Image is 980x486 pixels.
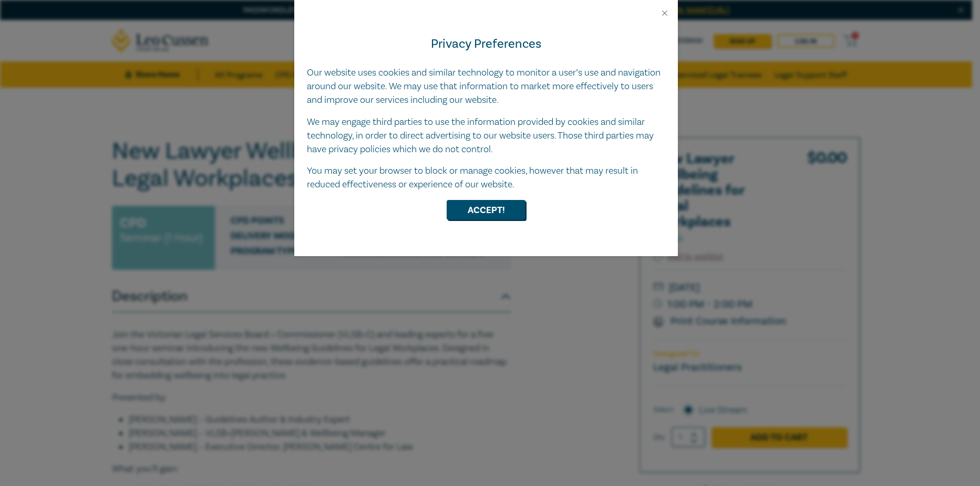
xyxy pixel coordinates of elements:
[307,115,665,156] p: We may engage third parties to use the information provided by cookies and similar technology, in...
[307,35,665,54] h4: Privacy Preferences
[447,200,525,220] button: Accept!
[660,8,669,18] button: Close
[307,66,665,107] p: Our website uses cookies and similar technology to monitor a user’s use and navigation around our...
[307,164,665,192] p: You may set your browser to block or manage cookies, however that may result in reduced effective...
